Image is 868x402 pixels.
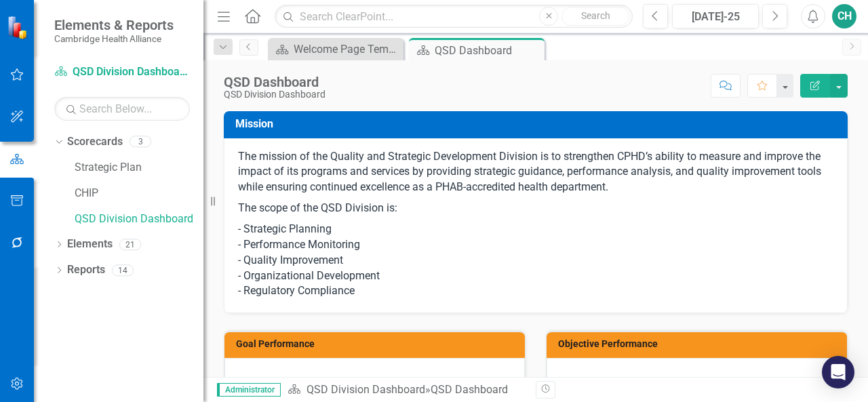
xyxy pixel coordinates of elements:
[677,9,754,25] div: [DATE]-25
[75,160,203,176] a: Strategic Plan
[238,149,833,199] p: The mission of the Quality and Strategic Development Division is to strengthen CPHD’s ability to ...
[235,118,841,130] h3: Mission
[307,383,425,396] a: QSD Division Dashboard
[822,356,854,388] div: Open Intercom Messenger
[119,239,141,250] div: 21
[130,136,151,148] div: 3
[271,41,400,58] a: Welcome Page Template
[224,75,325,89] div: QSD Dashboard
[54,33,174,44] small: Cambridge Health Alliance
[435,42,541,59] div: QSD Dashboard
[238,198,833,219] p: The scope of the QSD Division is:
[7,16,31,39] img: ClearPoint Strategy
[224,89,325,100] div: QSD Division Dashboard
[54,64,190,80] a: QSD Division Dashboard
[67,237,113,252] a: Elements
[75,212,203,227] a: QSD Division Dashboard
[67,134,123,150] a: Scorecards
[288,382,526,398] div: »
[236,339,518,349] h3: Goal Performance
[75,186,203,201] a: CHIP
[54,17,174,33] span: Elements & Reports
[67,262,105,278] a: Reports
[561,7,629,26] button: Search
[581,10,610,21] span: Search
[431,383,508,396] div: QSD Dashboard
[238,219,833,299] p: - Strategic Planning - Performance Monitoring - Quality Improvement - Organizational Development ...
[558,339,840,349] h3: Objective Performance
[112,264,134,276] div: 14
[275,5,633,28] input: Search ClearPoint...
[294,41,400,58] div: Welcome Page Template
[832,4,856,28] button: CH
[217,383,281,397] span: Administrator
[54,97,190,121] input: Search Below...
[672,4,759,28] button: [DATE]-25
